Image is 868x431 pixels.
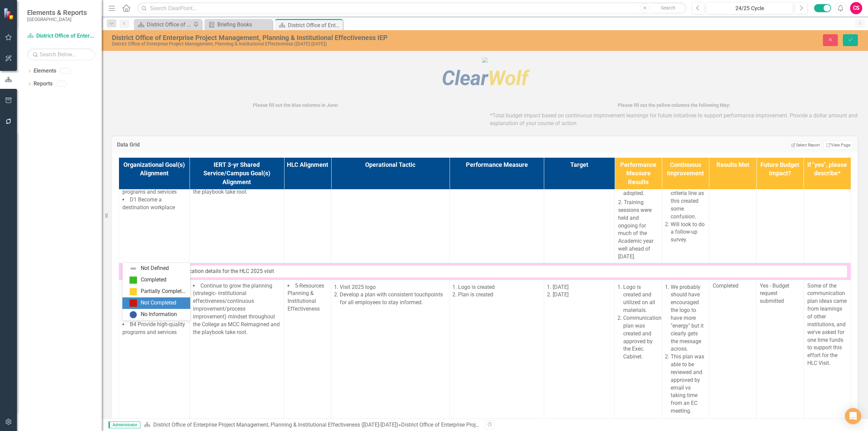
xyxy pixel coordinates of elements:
[193,282,280,335] span: Continue to grow the planning (strategic- institutional effectiveness/continuous improvement/proc...
[34,67,56,75] a: Elements
[217,20,271,29] div: Briefing Books
[129,276,137,284] img: Completed
[122,196,175,211] span: D1 Become a destination workplace
[141,265,169,272] div: Not Defined
[141,276,166,284] div: Completed
[112,34,535,41] div: District Office of Enterprise Project Management, Planning & Institutional Effectiveness IEP
[789,141,822,149] button: Select Report
[458,283,540,291] li: Logo is created
[709,4,791,13] div: 24/25 Cycle
[553,283,611,291] li: [DATE]
[458,291,540,299] li: Plan is created
[141,265,847,278] input: Name
[137,2,687,14] input: Search ClearPoint...
[3,7,15,19] img: ClearPoint Strategy
[27,8,87,17] span: Elements & Reports
[206,20,271,29] a: Briefing Books
[136,20,192,29] a: District Office of Procurement Services IEP
[141,311,177,318] div: No Information
[824,141,853,150] a: View Page
[760,282,789,305] span: Yes - Budget request submitted
[845,408,861,424] div: Open Intercom Messenger
[34,80,53,88] a: Reports
[288,282,324,312] span: 5-Resources Planning & Institutional Effectiveness
[153,422,398,428] a: District Office of Enterprise Project Management, Planning & Institutional Effectiveness ([DATE]-...
[27,17,87,22] small: [GEOGRAPHIC_DATA]
[807,282,847,367] p: Some of the communication plan ideas came from learnings of other institutions, and we've asked f...
[850,2,862,14] button: CS
[147,20,192,29] div: District Office of Procurement Services IEP
[129,288,137,296] img: Partially Completed
[340,291,446,307] li: Develop a plan with consistent touchpoints for all employees to stay informed.
[651,3,685,13] button: Search
[401,422,617,428] div: District Office of Enterprise Project Management, Planning & Institutional Effectiveness IEP
[671,221,706,244] li: Will look to do a follow-up survey.
[112,41,535,46] div: District Office of Enterprise Project Management, Planning & Institutional Effectiveness ([DATE]-...
[661,5,675,11] span: Search
[141,288,186,295] div: Partially Completed
[108,422,140,428] span: Administrator
[340,283,446,291] li: Visit 2025 logo
[553,291,611,299] li: [DATE]
[144,421,480,429] div: »
[618,199,658,261] p: 2. Training sessions were held and ongoing for much of the Academic year well ahead of [DATE].
[27,32,95,40] a: District Office of Enterprise Project Management, Planning & Institutional Effectiveness ([DATE]-...
[623,283,658,314] li: Logo is created and utilized on all materials.
[129,299,137,307] img: Not Completed
[129,265,137,273] img: Not Defined
[27,48,95,60] input: Search Below...
[671,283,706,353] li: We probably should have encouraged the logo to have more "energy" but it clearly gets the message...
[623,314,658,361] li: Communication plan was created and approved by the Exec. Cabinet.
[141,299,176,307] div: Not Completed
[122,321,185,335] span: B4 Provide high-quality programs and services
[129,311,137,319] img: No Information
[706,2,793,14] button: 24/25 Cycle
[288,21,341,30] div: District Office of Enterprise Project Management, Planning & Institutional Effectiveness IEP
[671,353,706,415] li: This plan was able to be reviewed and approved by email vs taking time from an EC meeting.
[713,282,738,289] span: Completed
[117,142,310,148] h3: Data Grid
